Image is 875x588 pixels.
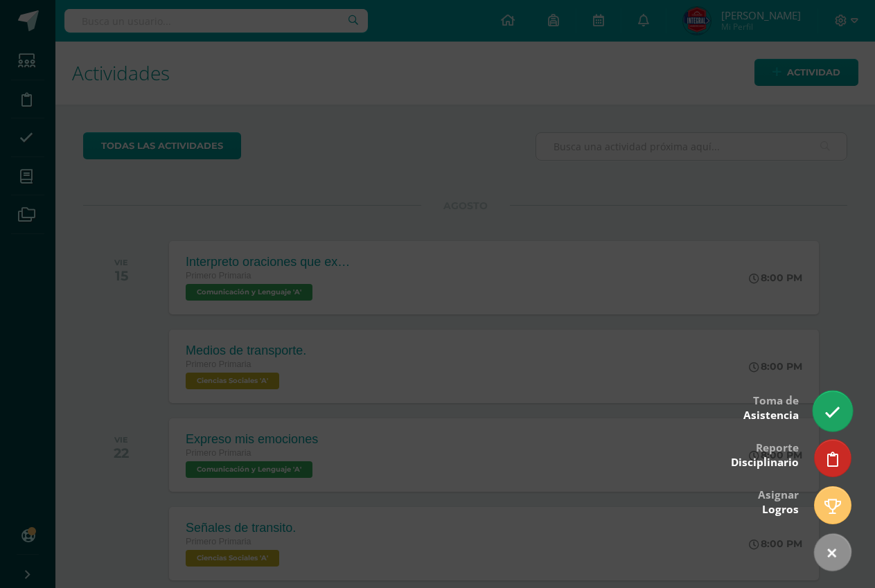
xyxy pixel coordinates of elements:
[731,431,799,476] div: Reporte
[762,502,799,517] span: Logros
[743,384,799,429] div: Toma de
[758,479,799,524] div: Asignar
[731,455,799,470] span: Disciplinario
[743,408,799,422] span: Asistencia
